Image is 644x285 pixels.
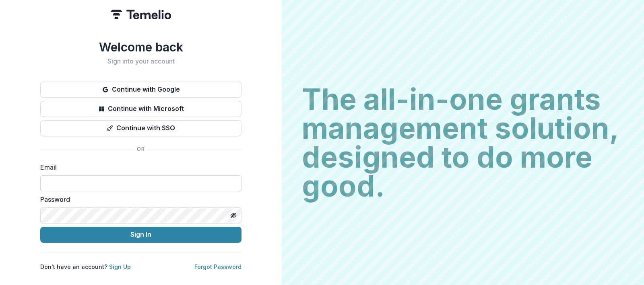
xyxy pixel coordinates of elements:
[40,82,242,98] button: Continue with Google
[40,57,242,65] h2: Sign into your account
[40,195,237,204] label: Password
[40,101,242,117] button: Continue with Microsoft
[194,263,242,270] a: Forgot Password
[111,10,171,19] img: Temelio
[40,40,242,54] h1: Welcome back
[109,263,131,270] a: Sign Up
[40,120,242,136] button: Continue with SSO
[40,162,237,172] label: Email
[40,227,242,243] button: Sign In
[40,262,131,271] p: Don't have an account?
[227,209,240,222] button: Toggle password visibility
